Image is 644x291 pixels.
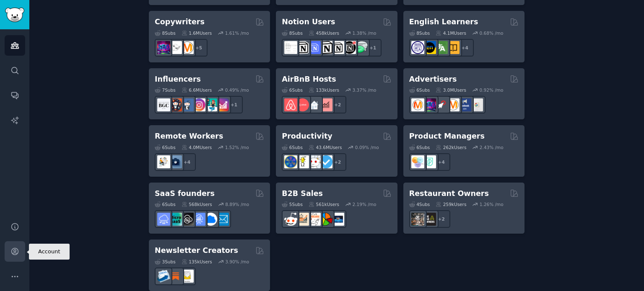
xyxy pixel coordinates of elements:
img: EnglishLearning [423,41,436,54]
img: salestechniques [296,213,309,226]
div: 4 Sub s [409,201,430,207]
div: 0.92 % /mo [480,87,504,93]
div: 8 Sub s [409,30,430,36]
img: airbnb_hosts [284,98,297,111]
img: SaaS_Email_Marketing [216,213,229,226]
div: 4.0M Users [182,144,212,150]
div: 6.6M Users [182,87,212,93]
h2: Restaurant Owners [409,188,489,199]
img: microsaas [169,213,182,226]
img: GummySearch logo [5,8,24,22]
div: + 5 [190,39,208,57]
img: Instagram [181,98,194,111]
div: + 4 [178,153,196,171]
img: InstagramGrowthTips [216,98,229,111]
img: Substack [169,270,182,283]
img: LearnEnglishOnReddit [447,41,460,54]
img: restaurantowners [411,213,424,226]
div: 6 Sub s [155,144,176,150]
div: + 2 [433,210,450,228]
img: InstagramMarketing [192,98,205,111]
img: BestNotionTemplates [343,41,356,54]
img: Notiontemplates [284,41,297,54]
div: 259k Users [436,201,466,207]
div: 458k Users [309,30,339,36]
div: + 2 [329,96,346,113]
div: 1.61 % /mo [225,30,249,36]
h2: Remote Workers [155,131,223,142]
div: 0.09 % /mo [355,144,379,150]
div: + 1 [364,39,382,57]
img: b2b_sales [308,213,321,226]
h2: Productivity [282,131,332,142]
div: 1.52 % /mo [225,144,249,150]
div: 3.0M Users [436,87,466,93]
img: getdisciplined [319,155,332,168]
h2: Notion Users [282,17,335,27]
img: content_marketing [181,41,194,54]
h2: English Learners [409,17,478,27]
div: + 1 [225,96,243,113]
img: AirBnBInvesting [319,98,332,111]
div: 262k Users [436,144,466,150]
div: + 2 [329,153,346,171]
img: NotionGeeks [319,41,332,54]
h2: AirBnB Hosts [282,74,336,85]
img: NoCodeSaaS [181,213,194,226]
div: 0.49 % /mo [225,87,249,93]
div: 6 Sub s [409,144,430,150]
div: 1.26 % /mo [480,201,504,207]
img: Emailmarketing [157,270,170,283]
img: lifehacks [296,155,309,168]
div: + 4 [433,153,450,171]
img: AirBnBHosts [296,98,309,111]
div: 3.37 % /mo [353,87,377,93]
img: RemoteJobs [157,155,170,168]
img: rentalproperties [308,98,321,111]
img: work [169,155,182,168]
div: 4.1M Users [436,30,466,36]
img: BarOwners [423,213,436,226]
img: languagelearning [411,41,424,54]
div: 568k Users [182,201,212,207]
img: KeepWriting [169,41,182,54]
div: 3 Sub s [155,259,176,265]
img: B2BSales [319,213,332,226]
img: sales [284,213,297,226]
div: 8 Sub s [155,30,176,36]
img: NotionPromote [355,41,368,54]
img: Newsletters [181,270,194,283]
h2: Product Managers [409,131,485,142]
img: ProductManagement [411,155,424,168]
img: productivity [308,155,321,168]
h2: Influencers [155,74,201,85]
div: 1.6M Users [182,30,212,36]
div: 2.43 % /mo [480,144,504,150]
div: 135k Users [182,259,212,265]
img: LifeProTips [284,155,297,168]
div: 6 Sub s [282,87,303,93]
h2: Newsletter Creators [155,245,238,256]
div: 7 Sub s [155,87,176,93]
img: SaaSSales [192,213,205,226]
div: 2.19 % /mo [353,201,377,207]
img: PPC [435,98,448,111]
img: language_exchange [435,41,448,54]
img: advertising [447,98,460,111]
img: ProductMgmt [423,155,436,168]
img: googleads [470,98,483,111]
h2: Advertisers [409,74,457,85]
img: influencermarketing [204,98,217,111]
div: 6 Sub s [282,144,303,150]
img: SEO [157,41,170,54]
img: socialmedia [169,98,182,111]
img: notioncreations [296,41,309,54]
div: 133k Users [309,87,339,93]
div: 6 Sub s [409,87,430,93]
img: marketing [411,98,424,111]
img: B2BSaaS [204,213,217,226]
div: 1.38 % /mo [353,30,377,36]
h2: SaaS founders [155,188,215,199]
div: 561k Users [309,201,339,207]
img: FreeNotionTemplates [308,41,321,54]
